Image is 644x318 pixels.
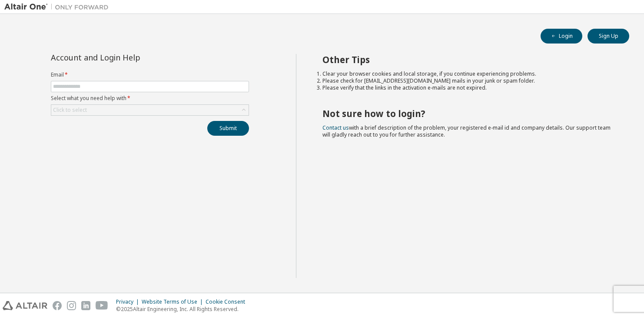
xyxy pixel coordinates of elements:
[206,298,250,305] div: Cookie Consent
[116,298,142,305] div: Privacy
[142,298,206,305] div: Website Terms of Use
[67,301,76,310] img: instagram.svg
[53,107,87,114] div: Click to select
[51,71,249,78] label: Email
[207,121,249,136] button: Submit
[322,77,614,84] li: Please check for [EMAIL_ADDRESS][DOMAIN_NAME] mails in your junk or spam folder.
[588,29,629,44] button: Sign Up
[541,29,582,44] button: Login
[4,3,113,11] img: Altair One
[53,301,62,310] img: facebook.svg
[81,301,90,310] img: linkedin.svg
[322,108,614,119] h2: Not sure how to login?
[51,95,249,102] label: Select what you need help with
[51,105,249,115] div: Click to select
[322,84,614,91] li: Please verify that the links in the activation e-mails are not expired.
[3,301,47,310] img: altair_logo.svg
[322,124,349,131] a: Contact us
[116,305,250,313] p: © 2025 Altair Engineering, Inc. All Rights Reserved.
[322,70,614,77] li: Clear your browser cookies and local storage, if you continue experiencing problems.
[51,54,209,61] div: Account and Login Help
[322,54,614,65] h2: Other Tips
[96,301,108,310] img: youtube.svg
[322,124,611,138] span: with a brief description of the problem, your registered e-mail id and company details. Our suppo...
